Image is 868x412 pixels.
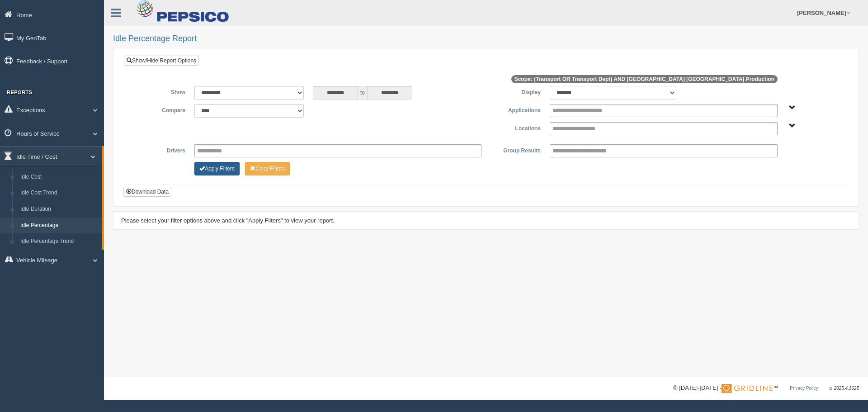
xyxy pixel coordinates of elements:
a: Idle Percentage [16,218,102,234]
button: Change Filter Options [194,162,240,175]
label: Compare [131,104,190,115]
button: Download Data [123,187,171,197]
label: Applications [486,104,545,115]
span: Scope: (Transport OR Transport Dept) AND [GEOGRAPHIC_DATA] [GEOGRAPHIC_DATA] Production [511,75,778,83]
label: Show [131,86,190,97]
a: Idle Cost Trend [16,185,102,201]
a: Idle Duration [16,201,102,218]
label: Locations [486,122,545,133]
span: v. 2025.4.1625 [830,386,859,391]
span: Please select your filter options above and click "Apply Filters" to view your report. [121,217,335,224]
span: to [358,86,367,99]
label: Drivers [131,144,190,155]
h2: Idle Percentage Report [113,34,859,43]
label: Display [486,86,545,97]
a: Idle Cost [16,169,102,185]
div: © [DATE]-[DATE] - ™ [673,384,859,393]
button: Change Filter Options [245,162,290,175]
a: Show/Hide Report Options [124,56,199,66]
a: Privacy Policy [790,386,818,391]
img: Gridline [722,384,773,393]
a: Idle Percentage Trend [16,233,102,250]
label: Group Results [486,144,545,155]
